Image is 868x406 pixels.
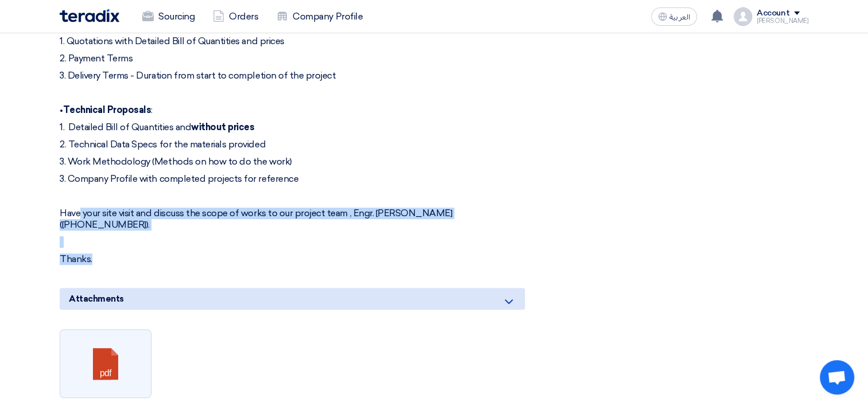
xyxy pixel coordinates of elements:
[267,4,372,29] a: Company Profile
[60,253,525,265] p: Thanks.
[60,70,525,81] p: 3. Delivery Terms - Duration from start to completion of the project
[60,104,525,116] p: • :
[60,122,525,133] p: 1. Detailed Bill of Quantities and
[60,208,525,231] p: Have your site visit and discuss the scope of works to our project team , Engr. [PERSON_NAME] ([P...
[60,53,525,64] p: 2. Payment Terms
[133,4,204,29] a: Sourcing
[204,4,267,29] a: Orders
[651,7,697,26] button: العربية
[60,139,525,150] p: 2. Technical Data Specs for the materials provided
[820,360,854,395] div: Open chat
[63,104,151,115] strong: Technical Proposals
[757,18,808,24] div: [PERSON_NAME]
[69,292,124,305] span: Attachments
[670,13,690,21] span: العربية
[60,173,525,185] p: 3. Company Profile with completed projects for reference
[191,122,254,132] strong: without prices
[60,36,525,47] p: 1. Quotations with Detailed Bill of Quantities and prices
[757,9,789,18] div: Account
[60,9,119,22] img: Teradix logo
[60,156,525,167] p: 3. Work Methodology (Methods on how to do the work)
[734,7,752,26] img: profile_test.png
